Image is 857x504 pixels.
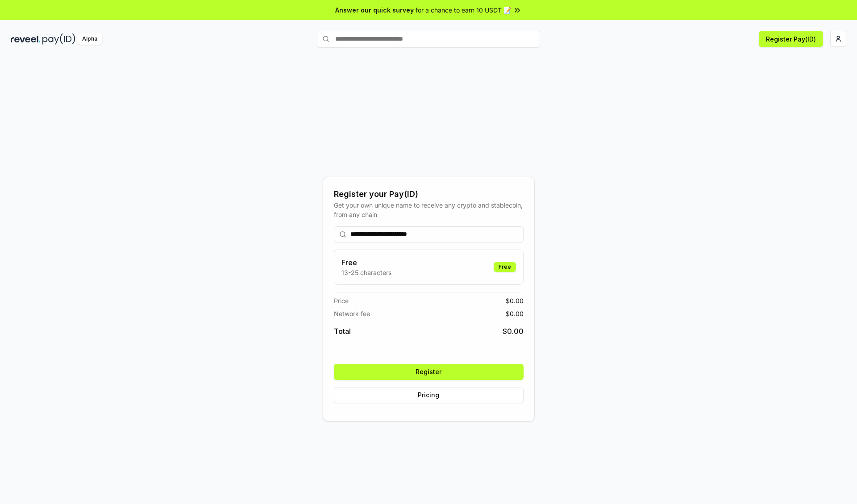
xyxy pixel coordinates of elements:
[42,33,75,45] img: pay_id
[503,326,524,337] span: $ 0.00
[334,200,524,219] div: Get your own unique name to receive any crypto and stablecoin, from any chain
[334,296,349,305] span: Price
[506,296,524,305] span: $ 0.00
[334,387,524,403] button: Pricing
[334,326,351,337] span: Total
[341,268,391,277] p: 13-25 characters
[341,257,391,268] h3: Free
[494,262,516,272] div: Free
[416,5,511,15] span: for a chance to earn 10 USDT 📝
[759,31,823,47] button: Register Pay(ID)
[506,309,524,318] span: $ 0.00
[334,188,524,200] div: Register your Pay(ID)
[335,5,414,15] span: Answer our quick survey
[77,33,102,45] div: Alpha
[334,364,524,380] button: Register
[11,33,41,45] img: reveel_dark
[334,309,370,318] span: Network fee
